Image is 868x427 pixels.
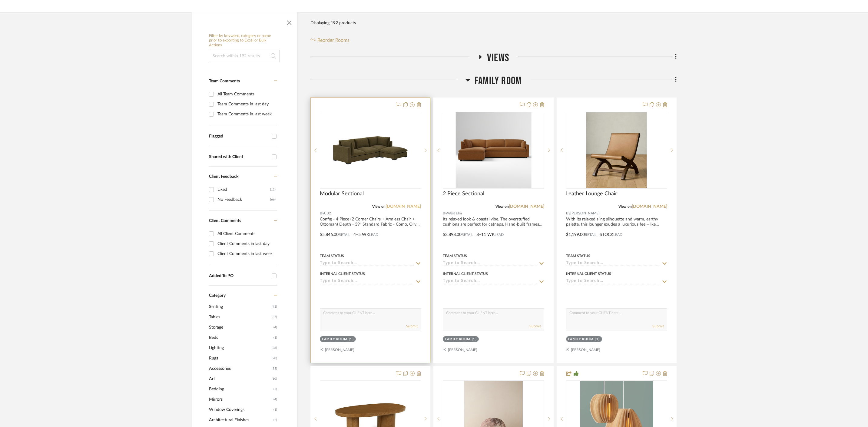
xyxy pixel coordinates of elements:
[217,239,276,249] div: Client Comments in last day
[272,353,277,363] span: (20)
[310,37,350,44] button: Reorder Rooms
[209,79,240,83] span: Team Comments
[443,112,544,188] div: 0
[209,343,270,353] span: Lighting
[472,337,477,342] div: (1)
[273,323,277,332] span: (4)
[456,112,531,188] img: 2 Piece Sectional
[324,210,331,216] span: CB2
[209,302,270,312] span: Seating
[487,51,509,65] span: Views
[595,337,600,342] div: (1)
[272,302,277,312] span: (45)
[406,323,418,329] button: Submit
[566,112,667,188] div: 0
[209,405,272,415] span: Window Coverings
[273,333,277,343] span: (1)
[283,15,295,28] button: Close
[209,384,272,394] span: Bedding
[320,279,414,284] input: Type to Search…
[209,174,238,179] span: Client Feedback
[568,337,594,342] div: Family Room
[529,323,541,329] button: Submit
[209,134,269,139] div: Flagged
[209,333,272,343] span: Beds
[217,109,276,119] div: Team Comments in last week
[566,279,660,284] input: Type to Search…
[445,337,470,342] div: Family Room
[586,112,647,188] img: Leather Lounge Chair
[349,337,354,342] div: (1)
[273,384,277,394] span: (5)
[566,271,611,276] div: Internal Client Status
[317,37,350,44] span: Reorder Rooms
[209,219,241,223] span: Client Comments
[272,374,277,384] span: (10)
[209,154,269,160] div: Shared with Client
[652,323,664,329] button: Submit
[320,210,324,216] span: By
[320,190,364,197] span: Modular Sectional
[270,195,276,204] div: (66)
[209,353,270,363] span: Rugs
[270,185,276,194] div: (11)
[209,415,272,425] span: Architectural Finishes
[209,394,272,405] span: Mirrors
[272,343,277,353] span: (38)
[475,74,522,88] span: Family Room
[372,205,386,208] span: View on
[618,205,632,208] span: View on
[310,17,356,29] div: Displaying 192 products
[447,210,462,216] span: West Elm
[443,271,488,276] div: Internal Client Status
[209,322,272,333] span: Storage
[443,210,447,216] span: By
[566,253,590,259] div: Team Status
[209,50,280,62] input: Search within 192 results
[217,185,270,194] div: Liked
[209,312,270,322] span: Tables
[320,112,421,188] div: 0
[443,190,484,197] span: 2 Piece Sectional
[443,261,537,266] input: Type to Search…
[320,253,344,259] div: Team Status
[443,279,537,284] input: Type to Search…
[209,293,226,298] span: Category
[272,364,277,373] span: (13)
[566,261,660,266] input: Type to Search…
[209,273,269,279] div: Added To PO
[217,195,270,204] div: No Feedback
[273,405,277,415] span: (3)
[217,229,276,239] div: All Client Comments
[272,312,277,322] span: (37)
[320,271,365,276] div: Internal Client Status
[217,99,276,109] div: Team Comments in last day
[320,261,414,266] input: Type to Search…
[566,190,617,197] span: Leather Lounge Chair
[209,374,270,384] span: Art
[443,253,467,259] div: Team Status
[273,395,277,404] span: (4)
[273,415,277,425] span: (2)
[209,363,270,374] span: Accessories
[570,210,600,216] span: [PERSON_NAME]
[509,204,544,209] a: [DOMAIN_NAME]
[209,34,280,48] h6: Filter by keyword, category or name prior to exporting to Excel or Bulk Actions
[386,204,421,209] a: [DOMAIN_NAME]
[322,337,347,342] div: Family Room
[217,89,276,99] div: All Team Comments
[566,210,570,216] span: By
[632,204,667,209] a: [DOMAIN_NAME]
[217,249,276,259] div: Client Comments in last week
[495,205,509,208] span: View on
[333,112,408,188] img: Modular Sectional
